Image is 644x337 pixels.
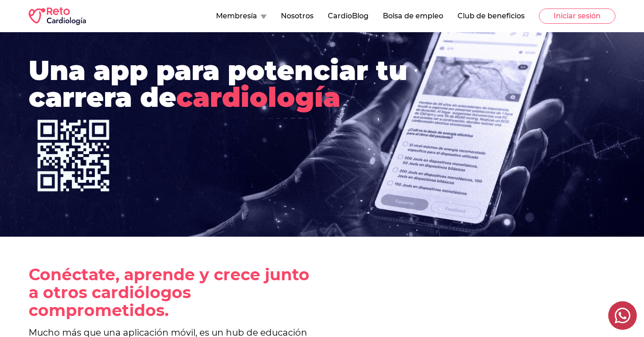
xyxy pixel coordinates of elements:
button: Bolsa de empleo [383,11,443,21]
button: Membresía [216,11,267,21]
button: CardioBlog [328,11,369,21]
button: Nosotros [281,11,314,21]
span: cardiología [176,81,340,114]
button: Club de beneficios [458,11,525,21]
h1: Una app para potenciar tu carrera de [29,57,487,111]
button: Iniciar sesión [539,8,615,24]
img: Heart [29,111,118,200]
img: RETO Cardio Logo [29,7,86,25]
h1: Conéctate, aprende y crece junto a otros cardiólogos comprometidos. [29,265,315,319]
